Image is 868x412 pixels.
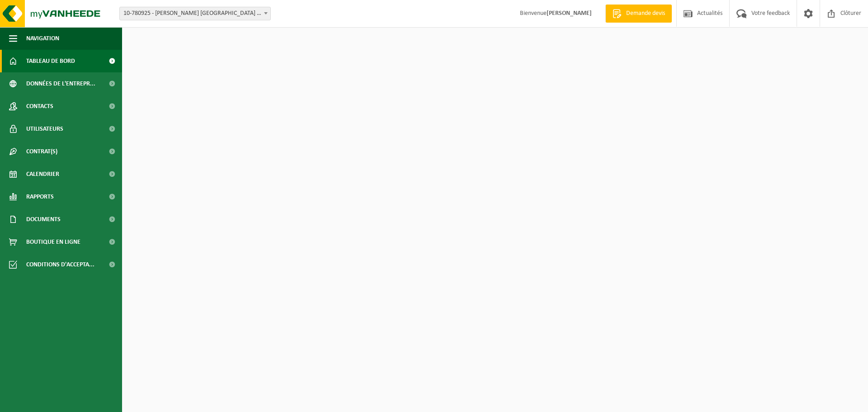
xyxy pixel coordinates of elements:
span: Demande devis [624,9,667,18]
span: Navigation [26,27,59,50]
span: Documents [26,208,61,231]
span: Contacts [26,95,53,118]
a: Demande devis [605,5,672,23]
span: Contrat(s) [26,140,57,163]
span: 10-780925 - GORMAN-RUPP BELGIUM SA - SUARLÉE [119,7,271,20]
span: Données de l'entrepr... [26,72,95,95]
span: Conditions d'accepta... [26,253,94,276]
span: Utilisateurs [26,118,63,140]
strong: [PERSON_NAME] [547,10,592,17]
span: 10-780925 - GORMAN-RUPP BELGIUM SA - SUARLÉE [120,7,270,20]
span: Rapports [26,185,54,208]
span: Boutique en ligne [26,231,80,253]
span: Tableau de bord [26,50,75,72]
span: Calendrier [26,163,59,185]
